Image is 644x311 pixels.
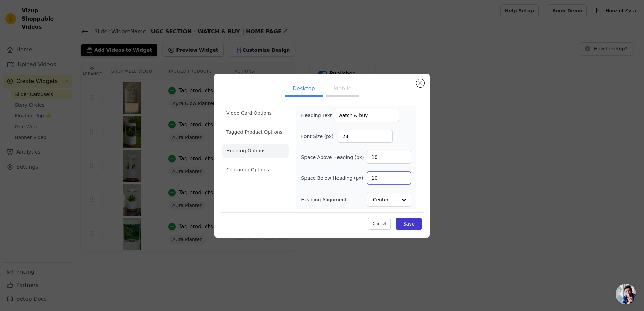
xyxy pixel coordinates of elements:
[368,218,391,230] button: Cancel
[222,144,289,158] li: Heading Options
[334,109,399,122] input: Add a heading
[301,196,348,203] label: Heading Alignment
[616,284,636,304] div: Open chat
[285,82,323,97] button: Desktop
[416,79,424,87] button: Close modal
[301,154,364,161] label: Space Above Heading (px)
[301,175,363,181] label: Space Below Heading (px)
[222,125,289,139] li: Tagged Product Options
[222,106,289,120] li: Video Card Options
[301,112,334,119] label: Heading Text
[222,163,289,176] li: Container Options
[396,218,422,230] button: Save
[326,82,359,97] button: Mobile
[301,133,338,140] label: Font Size (px)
